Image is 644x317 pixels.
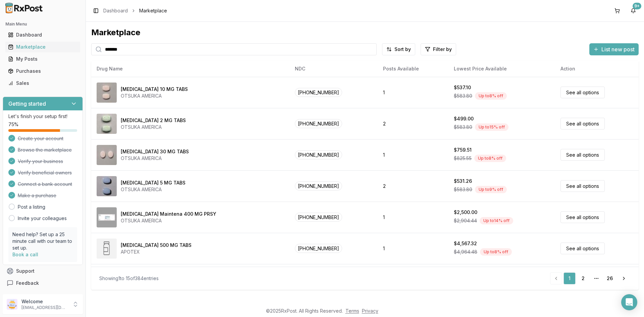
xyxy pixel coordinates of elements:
[295,88,342,97] span: [PHONE_NUMBER]
[3,277,83,289] button: Feedback
[121,217,216,224] div: OTSUKA AMERICA
[563,272,576,284] a: 1
[3,30,83,40] button: Dashboard
[448,61,555,77] th: Lowest Price Available
[589,47,639,53] a: List new post
[378,108,448,139] td: 2
[295,213,342,222] span: [PHONE_NUMBER]
[91,61,289,77] th: Drug Name
[5,53,80,65] a: My Posts
[121,93,188,99] div: OTSUKA AMERICA
[18,158,63,165] span: Verify your business
[378,61,448,77] th: Posts Available
[378,233,448,264] td: 1
[454,178,472,184] div: $531.26
[3,265,83,277] button: Support
[628,5,639,16] button: 9+
[289,61,378,77] th: NDC
[454,147,472,153] div: $759.51
[103,7,128,14] a: Dashboard
[121,249,192,255] div: APOTEX
[121,242,192,249] div: [MEDICAL_DATA] 500 MG TABS
[21,298,68,305] p: Welcome
[121,148,189,155] div: [MEDICAL_DATA] 30 MG TABS
[633,3,641,9] div: 9+
[121,179,185,186] div: [MEDICAL_DATA] 5 MG TABS
[18,147,72,153] span: Browse the marketplace
[18,192,56,199] span: Make a purchase
[560,118,605,129] a: See all options
[21,305,68,310] p: [EMAIL_ADDRESS][DOMAIN_NAME]
[560,149,605,161] a: See all options
[121,86,188,93] div: [MEDICAL_DATA] 10 MG TABS
[560,180,605,192] a: See all options
[18,215,67,222] a: Invite your colleagues
[91,27,639,38] div: Marketplace
[3,42,83,52] button: Marketplace
[475,123,508,131] div: Up to 15 % off
[121,117,186,124] div: [MEDICAL_DATA] 2 MG TABS
[97,145,117,165] img: Abilify 30 MG TABS
[18,181,72,188] span: Connect a bank account
[378,202,448,233] td: 1
[601,45,635,53] span: List new post
[12,231,73,251] p: Need help? Set up a 25 minute call with our team to set up.
[454,93,472,99] span: $583.80
[103,7,167,14] nav: breadcrumb
[345,308,359,314] a: Terms
[295,244,342,253] span: [PHONE_NUMBER]
[3,78,83,89] button: Sales
[8,80,77,87] div: Sales
[480,248,512,256] div: Up to 8 % off
[295,119,342,128] span: [PHONE_NUMBER]
[560,87,605,98] a: See all options
[8,68,77,74] div: Purchases
[560,211,605,223] a: See all options
[295,150,342,159] span: [PHONE_NUMBER]
[577,272,589,284] a: 2
[97,114,117,134] img: Abilify 2 MG TABS
[8,113,77,120] p: Let's finish your setup first!
[454,217,477,224] span: $2,904.44
[378,170,448,202] td: 2
[362,308,378,314] a: Privacy
[97,239,117,259] img: Abiraterone Acetate 500 MG TABS
[378,139,448,170] td: 1
[621,294,637,310] div: Open Intercom Messenger
[555,61,639,77] th: Action
[475,186,507,193] div: Up to 9 % off
[454,240,477,247] div: $4,567.32
[18,204,45,210] a: Post a listing
[604,272,616,284] a: 26
[121,211,216,217] div: [MEDICAL_DATA] Maintena 400 MG PRSY
[433,46,452,53] span: Filter by
[589,43,639,55] button: List new post
[378,264,448,295] td: 5
[121,186,185,193] div: OTSUKA AMERICA
[295,181,342,191] span: [PHONE_NUMBER]
[454,249,477,255] span: $4,964.48
[121,124,186,130] div: OTSUKA AMERICA
[454,209,477,216] div: $2,500.00
[121,155,189,162] div: OTSUKA AMERICA
[421,43,456,55] button: Filter by
[382,43,415,55] button: Sort by
[454,115,474,122] div: $499.00
[550,272,631,284] nav: pagination
[5,77,80,89] a: Sales
[3,54,83,64] button: My Posts
[97,207,117,227] img: Abilify Maintena 400 MG PRSY
[5,41,80,53] a: Marketplace
[8,44,77,50] div: Marketplace
[8,100,46,108] h3: Getting started
[454,124,472,130] span: $583.80
[3,66,83,76] button: Purchases
[454,84,471,91] div: $537.10
[480,217,513,224] div: Up to 14 % off
[5,29,80,41] a: Dashboard
[16,280,39,286] span: Feedback
[7,299,17,310] img: User avatar
[18,169,72,176] span: Verify beneficial owners
[12,252,38,257] a: Book a call
[475,92,507,100] div: Up to 8 % off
